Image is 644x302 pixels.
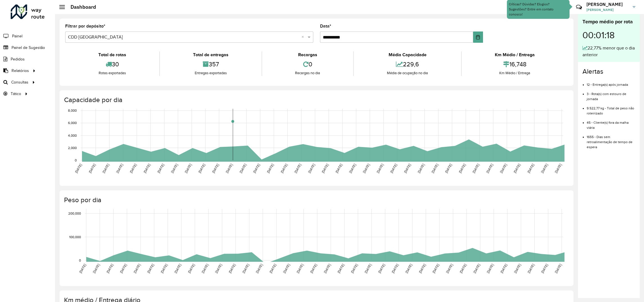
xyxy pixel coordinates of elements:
text: [DATE] [472,163,480,174]
text: [DATE] [335,163,343,174]
li: 12 - Entrega(s) após jornada [587,78,635,87]
text: [DATE] [444,163,452,174]
text: [DATE] [554,263,562,274]
div: Km Médio / Entrega [463,51,566,58]
li: 1655 - Dias sem retroalimentação de tempo de espera [587,130,635,150]
text: [DATE] [376,163,384,174]
text: [DATE] [88,163,96,174]
text: 0 [79,258,81,262]
a: Contato Rápido [573,1,585,13]
div: 30 [67,58,158,70]
text: [DATE] [115,163,124,174]
text: [DATE] [170,163,178,174]
li: 45 - Cliente(s) fora da malha viária [587,116,635,130]
text: [DATE] [500,263,508,274]
span: Clear all [301,34,306,40]
text: [DATE] [280,163,288,174]
div: 0 [264,58,352,70]
text: [DATE] [201,263,209,274]
text: [DATE] [403,163,411,174]
text: [DATE] [309,263,318,274]
div: Tempo médio por rota [582,18,635,26]
text: [DATE] [102,163,110,174]
text: [DATE] [389,163,398,174]
text: [DATE] [527,163,535,174]
text: [DATE] [540,163,548,174]
text: [DATE] [458,163,466,174]
div: Entregas exportadas [161,70,260,76]
text: [DATE] [432,263,440,274]
text: [DATE] [459,263,467,274]
span: Painel [12,33,22,39]
text: [DATE] [129,163,137,174]
text: [DATE] [214,263,223,274]
text: [DATE] [364,263,372,274]
div: 22,77% menor que o dia anterior [582,45,635,58]
div: 16,748 [463,58,566,70]
li: 9.522,77 kg - Total de peso não roteirizado [587,102,635,116]
text: [DATE] [362,163,370,174]
text: [DATE] [540,263,548,274]
text: [DATE] [187,263,195,274]
span: Relatórios [12,68,29,74]
text: 2,000 [68,146,77,150]
text: [DATE] [174,263,182,274]
text: [DATE] [269,263,277,274]
h3: [PERSON_NAME] [586,2,629,7]
div: Média Capacidade [355,51,460,58]
label: Data [320,23,331,30]
text: [DATE] [405,263,413,274]
text: [DATE] [391,263,399,274]
text: [DATE] [146,263,155,274]
text: 8,000 [68,109,77,112]
div: 00:01:18 [582,26,635,45]
text: [DATE] [527,263,535,274]
span: Pedidos [11,56,25,62]
text: [DATE] [445,263,453,274]
text: [DATE] [133,263,141,274]
text: [DATE] [160,263,168,274]
text: [DATE] [78,263,87,274]
text: 0 [75,158,77,162]
text: 100,000 [69,235,81,239]
text: [DATE] [513,163,521,174]
text: 4,000 [68,134,77,137]
div: Total de rotas [67,51,158,58]
div: Rotas exportadas [67,70,158,76]
text: [DATE] [157,163,165,174]
h4: Peso por dia [64,196,568,204]
text: [DATE] [348,163,357,174]
li: 3 - Rota(s) com estouro de jornada [587,87,635,102]
div: 229,6 [355,58,460,70]
text: [DATE] [473,263,481,274]
text: [DATE] [486,263,494,274]
text: [DATE] [255,263,263,274]
span: [PERSON_NAME] [586,7,629,12]
label: Filtrar por depósito [65,23,105,30]
text: [DATE] [198,163,206,174]
text: 6,000 [68,121,77,125]
button: Choose Date [473,31,483,43]
text: [DATE] [239,163,247,174]
text: [DATE] [417,163,425,174]
text: [DATE] [499,163,507,174]
text: [DATE] [74,163,82,174]
text: [DATE] [418,263,426,274]
div: Recargas no dia [264,70,352,76]
text: [DATE] [266,163,274,174]
text: [DATE] [554,163,562,174]
text: [DATE] [106,263,114,274]
text: [DATE] [337,263,345,274]
text: [DATE] [242,263,250,274]
text: [DATE] [323,263,331,274]
text: [DATE] [92,263,100,274]
text: [DATE] [119,263,127,274]
text: [DATE] [296,263,304,274]
h4: Alertas [582,67,635,76]
text: [DATE] [350,263,358,274]
text: [DATE] [211,163,219,174]
text: [DATE] [228,263,236,274]
text: [DATE] [307,163,316,174]
h2: Dashboard [65,4,96,10]
text: [DATE] [377,263,386,274]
